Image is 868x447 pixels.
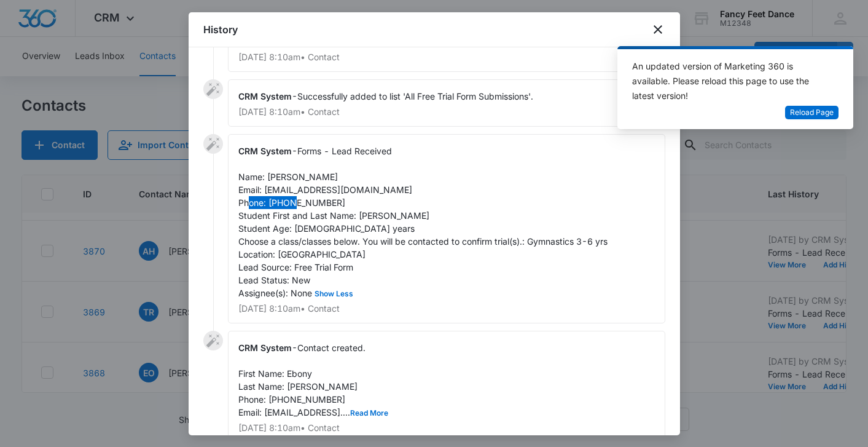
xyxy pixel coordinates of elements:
[238,91,292,101] span: CRM System
[238,424,655,432] p: [DATE] 8:10am • Contact
[228,25,665,72] div: -
[790,107,834,119] span: Reload Page
[238,53,655,61] p: [DATE] 8:10am • Contact
[238,146,292,156] span: CRM System
[228,79,665,127] div: -
[651,22,665,37] button: close
[297,91,533,101] span: Successfully added to list 'All Free Trial Form Submissions'.
[238,342,292,353] span: CRM System
[238,304,655,313] p: [DATE] 8:10am • Contact
[312,290,356,298] button: Show Less
[203,22,238,37] h1: History
[632,59,824,103] div: An updated version of Marketing 360 is available. Please reload this page to use the latest version!
[238,342,388,417] span: Contact created. First Name: Ebony Last Name: [PERSON_NAME] Phone: [PHONE_NUMBER] Email: [EMAIL_A...
[228,134,665,323] div: -
[228,331,665,443] div: -
[238,108,655,116] p: [DATE] 8:10am • Contact
[350,409,388,417] button: Read More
